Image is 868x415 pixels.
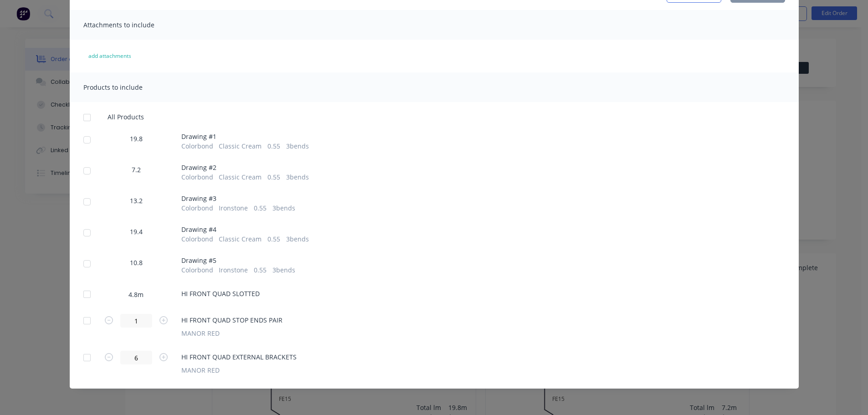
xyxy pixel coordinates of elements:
[130,134,143,143] span: 19.8
[254,265,267,275] span: 0.55
[272,265,295,275] span: 3 bends
[181,265,213,275] span: Colorbond
[181,352,297,362] span: HI FRONT QUAD EXTERNAL BRACKETS
[286,141,309,151] span: 3 bends
[267,172,280,182] span: 0.55
[181,289,260,298] span: HI FRONT QUAD SLOTTED
[181,132,309,141] span: Drawing # 1
[181,328,282,338] div: MANOR RED
[181,141,213,151] span: Colorbond
[132,165,141,174] span: 7.2
[181,203,213,213] span: Colorbond
[267,141,280,151] span: 0.55
[286,234,309,244] span: 3 bends
[181,234,213,244] span: Colorbond
[181,172,213,182] span: Colorbond
[181,256,295,265] span: Drawing # 5
[181,365,297,375] div: MANOR RED
[83,83,143,92] span: Products to include
[108,112,150,122] span: All Products
[219,234,262,244] span: Classic Cream
[130,196,143,205] span: 13.2
[254,203,267,213] span: 0.55
[219,203,248,213] span: Ironstone
[79,49,141,63] button: add attachments
[219,172,262,182] span: Classic Cream
[286,172,309,182] span: 3 bends
[272,203,295,213] span: 3 bends
[83,20,154,29] span: Attachments to include
[181,225,309,234] span: Drawing # 4
[130,227,143,236] span: 19.4
[181,315,282,325] span: HI FRONT QUAD STOP ENDS PAIR
[181,163,309,172] span: Drawing # 2
[219,141,262,151] span: Classic Cream
[123,290,149,299] span: 4.8m
[181,194,295,203] span: Drawing # 3
[219,265,248,275] span: Ironstone
[130,258,143,267] span: 10.8
[267,234,280,244] span: 0.55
